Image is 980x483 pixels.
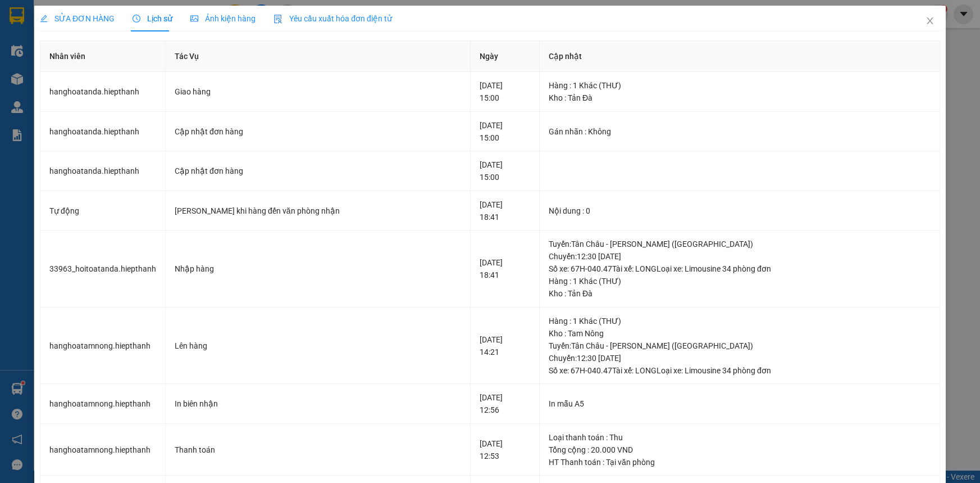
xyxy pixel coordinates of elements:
th: Tác Vụ [166,41,471,72]
div: Cập nhật đơn hàng [175,165,461,177]
div: [DATE] 14:21 [480,333,530,358]
div: Kho : Tam Nông [549,327,931,340]
div: Hàng : 1 Khác (THƯ) [549,315,931,327]
div: Lên hàng [175,340,461,352]
td: 33963_hoitoatanda.hiepthanh [40,231,166,308]
div: [DATE] 15:00 [480,119,530,144]
span: picture [190,15,198,22]
div: Nội dung : 0 [549,205,931,217]
div: Tuyến : Tân Châu - [PERSON_NAME] ([GEOGRAPHIC_DATA]) Chuyến: 12:30 [DATE] Số xe: 67H-040.47 Tài x... [549,340,931,377]
img: icon [274,15,282,24]
span: close [926,16,935,25]
div: Kho : Tản Đà [549,92,931,104]
td: hanghoatanda.hiepthanh [40,151,166,191]
span: Lịch sử [133,14,172,23]
td: hanghoatamnong.hiepthanh [40,424,166,476]
div: HT Thanh toán : Tại văn phòng [549,456,931,468]
div: Loại thanh toán : Thu [549,431,931,444]
span: Yêu cầu xuất hóa đơn điện tử [274,14,392,23]
div: [PERSON_NAME] khi hàng đến văn phòng nhận [175,205,461,217]
div: Hàng : 1 Khác (THƯ) [549,275,931,287]
div: Gán nhãn : Không [549,125,931,138]
div: Tổng cộng : 20.000 VND [549,444,931,456]
div: [DATE] 18:41 [480,198,530,223]
td: hanghoatanda.hiepthanh [40,112,166,152]
th: Nhân viên [40,41,166,72]
div: Hàng : 1 Khác (THƯ) [549,79,931,92]
div: [DATE] 12:56 [480,391,530,416]
th: Cập nhật [540,41,940,72]
div: Thanh toán [175,444,461,456]
span: clock-circle [133,15,140,22]
div: [DATE] 15:00 [480,79,530,104]
div: Kho : Tản Đà [549,287,931,300]
span: SỬA ĐƠN HÀNG [40,14,115,23]
span: edit [40,15,48,22]
div: [DATE] 18:41 [480,256,530,281]
div: In biên nhận [175,398,461,410]
td: hanghoatanda.hiepthanh [40,72,166,112]
div: In mẫu A5 [549,398,931,410]
span: Ảnh kiện hàng [190,14,256,23]
div: Nhập hàng [175,263,461,275]
th: Ngày [471,41,540,72]
div: [DATE] 15:00 [480,159,530,183]
div: Tuyến : Tân Châu - [PERSON_NAME] ([GEOGRAPHIC_DATA]) Chuyến: 12:30 [DATE] Số xe: 67H-040.47 Tài x... [549,238,931,275]
td: Tự động [40,191,166,231]
div: Cập nhật đơn hàng [175,125,461,138]
div: [DATE] 12:53 [480,437,530,462]
td: hanghoatamnong.hiepthanh [40,384,166,424]
td: hanghoatamnong.hiepthanh [40,308,166,385]
div: Giao hàng [175,85,461,98]
button: Close [914,6,946,37]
